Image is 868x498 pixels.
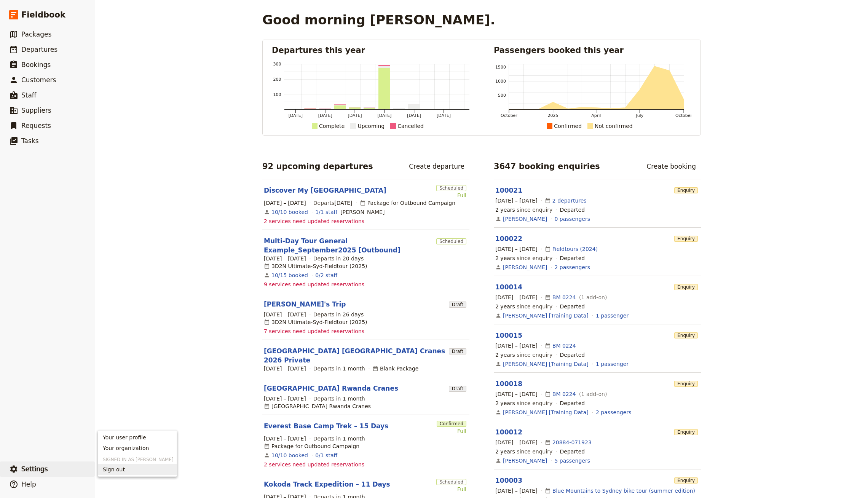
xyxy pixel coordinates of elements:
[313,311,364,318] span: Departs in
[264,461,364,468] span: 2 services need updated reservations
[103,466,125,473] span: Sign out
[449,302,466,308] span: Draft
[495,235,522,243] a: 100022
[103,434,146,441] span: Your user profile
[495,207,515,213] span: 2 years
[674,187,698,193] span: Enquiry
[495,65,506,70] tspan: 1500
[343,255,364,262] span: 20 days
[495,342,538,350] span: [DATE] – [DATE]
[313,395,365,402] span: Departs in
[264,217,364,225] span: 2 services need updated reservations
[578,390,607,398] span: ( 1 add-on )
[377,113,391,118] tspan: [DATE]
[495,428,522,436] a: 100012
[548,113,558,118] tspan: 2025
[494,45,691,56] h2: Passengers booked this year
[674,236,698,242] span: Enquiry
[555,457,590,464] a: View the passengers for this booking
[436,485,466,493] div: Full
[495,206,552,214] span: since enquiry
[674,332,698,338] span: Enquiry
[21,46,57,53] span: Departures
[264,442,359,450] div: Package for Outbound Campaign
[449,386,466,392] span: Draft
[555,263,590,271] a: View the passengers for this booking
[560,254,585,262] div: Departed
[552,245,598,253] a: Fieldtours (2024)
[641,160,701,173] a: Create booking
[271,271,308,279] a: View the bookings for this departure
[503,409,589,416] a: [PERSON_NAME] [Training Data]
[264,186,386,195] a: Discover My [GEOGRAPHIC_DATA]
[560,206,585,214] div: Departed
[334,200,352,206] span: [DATE]
[449,348,466,354] span: Draft
[319,121,345,131] div: Complete
[495,400,515,406] span: 2 years
[495,303,552,310] span: since enquiry
[318,113,332,118] tspan: [DATE]
[495,477,522,484] a: 100003
[360,199,455,207] div: Package for Outbound Campaign
[21,122,51,129] span: Requests
[264,262,367,270] div: 3D2N Ultimate-Syd-Fieldtour (2025)
[21,107,51,114] span: Suppliers
[21,76,56,84] span: Customers
[495,352,515,358] span: 2 years
[264,346,446,365] a: [GEOGRAPHIC_DATA] [GEOGRAPHIC_DATA] Cranes 2026 Private
[495,255,515,261] span: 2 years
[495,351,552,359] span: since enquiry
[262,12,495,27] h1: Good morning [PERSON_NAME].
[674,477,698,484] span: Enquiry
[21,91,37,99] span: Staff
[264,384,398,393] a: [GEOGRAPHIC_DATA] Rwanda Cranes
[264,365,306,372] span: [DATE] – [DATE]
[273,77,281,82] tspan: 200
[503,360,589,368] a: [PERSON_NAME] [Training Data]
[495,390,538,398] span: [DATE] – [DATE]
[21,61,51,69] span: Bookings
[552,439,592,446] a: 20884-071923
[343,311,364,318] span: 26 days
[495,245,538,253] span: [DATE] – [DATE]
[495,254,552,262] span: since enquiry
[289,113,303,118] tspan: [DATE]
[560,303,585,310] div: Departed
[495,283,522,291] a: 100014
[552,197,587,204] a: 2 departures
[495,380,522,388] a: 100018
[596,360,629,368] a: View the passengers for this booking
[272,45,469,56] h2: Departures this year
[264,281,364,288] span: 9 services need updated reservations
[21,9,65,21] span: Fieldbook
[552,390,576,398] a: BM 0224
[674,381,698,387] span: Enquiry
[495,449,515,455] span: 2 years
[495,79,506,84] tspan: 1000
[315,208,337,216] a: 1/1 staff
[340,208,385,216] span: Clive Paget
[348,113,362,118] tspan: [DATE]
[397,121,424,131] div: Cancelled
[343,436,365,442] span: 1 month
[264,236,433,255] a: Multi-Day Tour General Example_September2025 [Outbound]
[343,366,365,372] span: 1 month
[264,311,306,318] span: [DATE] – [DATE]
[437,113,451,118] tspan: [DATE]
[437,427,466,435] div: Full
[552,487,695,495] a: Blue Mountains to Sydney bike tour (summer edition)
[264,421,388,431] a: Everest Base Camp Trek – 15 Days
[404,160,469,173] a: Create departure
[98,432,177,443] a: Your user profile
[357,121,385,131] div: Upcoming
[264,255,306,262] span: [DATE] – [DATE]
[495,399,552,407] span: since enquiry
[98,443,177,453] a: Your organization
[264,300,346,309] a: [PERSON_NAME]'s Trip
[436,479,466,485] span: Scheduled
[503,215,547,223] a: [PERSON_NAME]
[560,399,585,407] div: Departed
[264,435,306,442] span: [DATE] – [DATE]
[98,464,177,475] button: Sign out of jeff+amazing@fieldbooksoftware.com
